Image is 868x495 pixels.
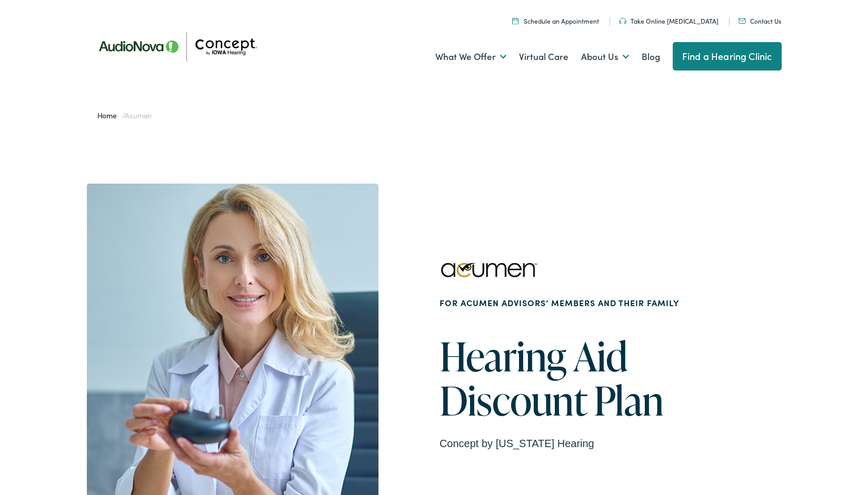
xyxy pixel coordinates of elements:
a: Home [97,110,122,120]
a: Virtual Care [519,37,568,76]
a: Blog [642,37,660,76]
a: What We Offer [435,37,506,76]
a: About Us [581,37,629,76]
a: Contact Us [739,16,781,25]
span: / [97,110,152,120]
a: Schedule an Appointment [512,16,599,25]
img: utility icon [739,18,746,24]
p: Concept by [US_STATE] Hearing [440,435,692,452]
a: Take Online [MEDICAL_DATA] [619,16,719,25]
span: Acumen [125,110,152,120]
h1: Hearing Aid Discount Plan [440,334,692,435]
a: Find a Hearing Clinic [673,42,782,70]
img: utility icon [619,18,626,24]
h2: FOR ACUMEN ADVISORS’ MEMBERS AND THEIR FAMILY [440,298,692,308]
img: A calendar icon to schedule an appointment at Concept by Iowa Hearing. [512,17,518,24]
